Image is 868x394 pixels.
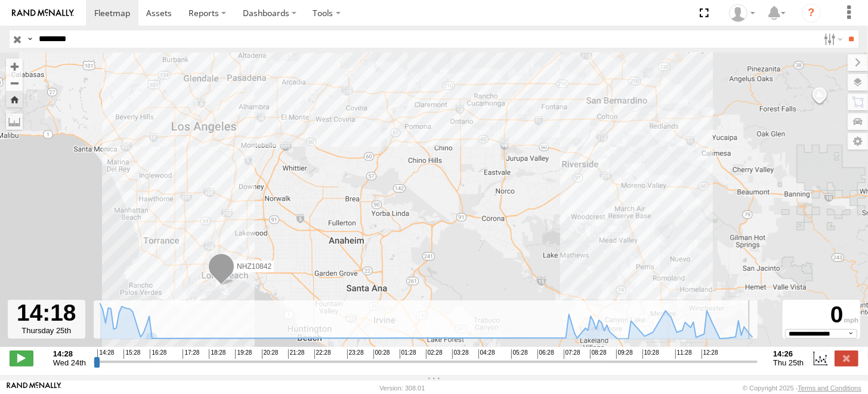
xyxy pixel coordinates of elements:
strong: 14:26 [773,349,804,358]
a: Terms and Conditions [798,384,861,392]
span: 23:28 [347,349,364,359]
label: Map Settings [848,133,868,150]
span: 21:28 [288,349,305,359]
span: 22:28 [314,349,331,359]
button: Zoom out [6,75,23,91]
span: 17:28 [183,349,199,359]
span: 00:28 [373,349,390,359]
span: 12:28 [702,349,718,359]
span: 05:28 [511,349,528,359]
strong: 14:28 [53,349,86,358]
a: Visit our Website [7,382,61,394]
span: 10:28 [642,349,659,359]
span: NHZ10842 [237,262,271,271]
div: © Copyright 2025 - [743,384,861,392]
span: 07:28 [564,349,580,359]
button: Zoom Home [6,91,23,107]
div: Version: 308.01 [379,384,425,392]
span: 20:28 [262,349,279,359]
button: Zoom in [6,58,23,75]
span: 02:28 [426,349,443,359]
i: ? [802,4,821,23]
span: 08:28 [590,349,607,359]
span: 09:28 [616,349,633,359]
span: 04:28 [478,349,495,359]
span: 16:28 [150,349,166,359]
span: 06:28 [538,349,554,359]
span: 01:28 [400,349,416,359]
div: 0 [784,302,858,328]
span: Wed 24th Sep 2025 [53,358,86,367]
img: rand-logo.svg [12,9,74,17]
span: 15:28 [123,349,140,359]
label: Play/Stop [10,350,33,366]
span: Thu 25th Sep 2025 [773,358,804,367]
span: 19:28 [235,349,252,359]
span: 18:28 [209,349,226,359]
label: Measure [6,113,23,130]
span: 03:28 [452,349,469,359]
label: Close [835,350,858,366]
label: Search Filter Options [819,30,845,48]
span: 11:28 [675,349,692,359]
label: Search Query [25,30,35,48]
span: 14:28 [97,349,114,359]
div: Zulema McIntosch [725,4,759,22]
